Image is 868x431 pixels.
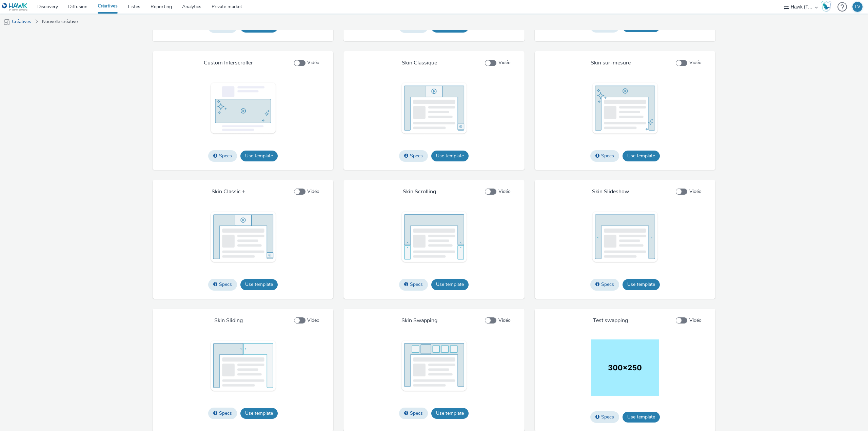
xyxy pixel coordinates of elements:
[307,317,319,324] span: Vidéo
[39,14,81,30] a: Nouvelle créative
[240,408,278,419] button: Use template
[307,59,319,66] span: Vidéo
[593,317,628,325] h4: Test swapping
[689,317,702,324] span: Vidéo
[399,279,428,290] button: Specs
[209,339,277,392] img: thumbnail of rich media template
[240,151,278,161] button: Use template
[209,211,277,263] img: thumbnail of rich media template
[591,211,659,263] img: thumbnail of rich media template
[208,150,237,162] button: Specs
[400,339,468,392] img: thumbnail of rich media template
[208,279,237,290] button: Specs
[431,279,469,290] button: Use template
[590,279,619,290] button: Specs
[400,82,468,135] img: thumbnail of rich media template
[2,3,28,11] img: undefined Logo
[498,317,511,324] span: Vidéo
[208,408,237,419] button: Specs
[204,59,253,67] h4: Custom Interscroller
[591,82,659,135] img: thumbnail of rich media template
[3,19,10,25] img: mobile
[591,59,631,67] h4: Skin sur-mesure
[590,411,619,423] button: Specs
[498,188,511,195] span: Vidéo
[214,317,243,325] h4: Skin Sliding
[240,279,278,290] button: Use template
[402,59,437,67] h4: Skin Classique
[592,188,629,196] h4: Skin Slideshow
[209,82,277,135] img: thumbnail of rich media template
[623,412,660,423] button: Use template
[689,188,702,195] span: Vidéo
[399,408,428,419] button: Specs
[431,408,469,419] button: Use template
[400,211,468,263] img: thumbnail of rich media template
[590,150,619,162] button: Specs
[689,59,702,66] span: Vidéo
[399,150,428,162] button: Specs
[591,339,659,396] img: thumbnail of rich media template
[623,279,660,290] button: Use template
[498,59,511,66] span: Vidéo
[855,2,861,12] div: LV
[623,151,660,161] button: Use template
[401,317,437,325] h4: Skin Swapping
[403,188,436,196] h4: Skin Scrolling
[821,1,831,12] img: Hawk Academy
[212,188,245,196] h4: Skin Classic +
[431,151,469,161] button: Use template
[821,1,834,12] a: Hawk Academy
[307,188,319,195] span: Vidéo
